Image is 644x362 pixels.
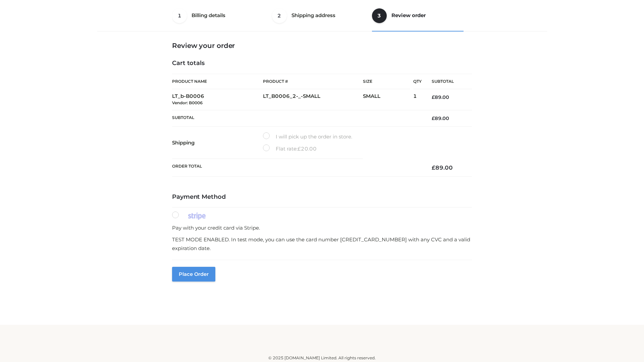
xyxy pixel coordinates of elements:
th: Product Name [172,74,263,89]
th: Product # [263,74,363,89]
th: Qty [413,74,422,89]
span: £ [432,115,435,121]
th: Size [363,74,410,89]
bdi: 20.00 [298,145,317,152]
p: TEST MODE ENABLED. In test mode, you can use the card number [CREDIT_CARD_NUMBER] with any CVC an... [172,235,472,252]
th: Shipping [172,127,263,159]
button: Place order [172,267,215,282]
h4: Payment Method [172,193,472,201]
bdi: 89.00 [432,94,449,100]
h4: Cart totals [172,60,472,67]
td: LT_b-B0006 [172,89,263,110]
label: Flat rate: [263,144,317,153]
p: Pay with your credit card via Stripe. [172,224,472,232]
span: £ [298,145,301,152]
h3: Review your order [172,42,472,50]
span: £ [432,94,435,100]
th: Subtotal [172,110,422,126]
th: Order Total [172,159,422,177]
td: LT_B0006_2-_-SMALL [263,89,363,110]
bdi: 89.00 [432,164,453,171]
label: I will pick up the order in store. [263,132,352,141]
span: £ [432,164,435,171]
small: Vendor: B0006 [172,100,203,105]
td: SMALL [363,89,413,110]
bdi: 89.00 [432,115,449,121]
td: 1 [413,89,422,110]
div: © 2025 [DOMAIN_NAME] Limited. All rights reserved. [100,355,544,361]
th: Subtotal [422,74,472,89]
